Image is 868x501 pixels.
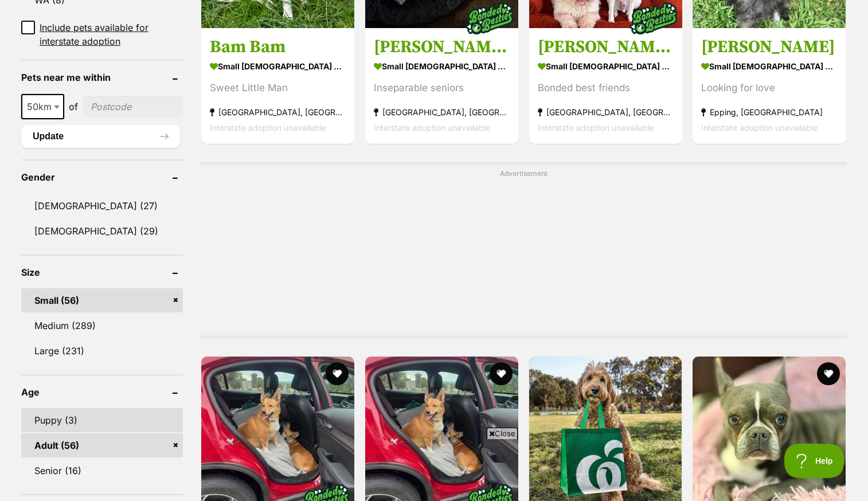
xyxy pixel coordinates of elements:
[374,123,490,132] span: Interstate adoption unavailable
[21,314,183,338] a: Medium (289)
[817,362,840,385] button: favourite
[21,459,183,483] a: Senior (16)
[225,444,643,495] iframe: Advertisement
[538,58,674,75] strong: small [DEMOGRAPHIC_DATA] Dog
[21,339,183,363] a: Large (231)
[21,387,183,397] header: Age
[245,183,801,327] iframe: Advertisement
[701,80,837,96] div: Looking for love
[21,219,183,243] a: [DEMOGRAPHIC_DATA] (29)
[210,104,346,120] strong: [GEOGRAPHIC_DATA], [GEOGRAPHIC_DATA]
[21,288,183,312] a: Small (56)
[538,104,674,120] strong: [GEOGRAPHIC_DATA], [GEOGRAPHIC_DATA]
[538,36,674,58] h3: [PERSON_NAME] and [PERSON_NAME]
[210,80,346,96] div: Sweet Little Man
[21,21,183,48] a: Include pets available for interstate adoption
[374,36,510,58] h3: [PERSON_NAME] and [PERSON_NAME]
[83,96,183,118] input: postcode
[490,362,513,385] button: favourite
[529,28,682,144] a: [PERSON_NAME] and [PERSON_NAME] small [DEMOGRAPHIC_DATA] Dog Bonded best friends [GEOGRAPHIC_DATA...
[374,58,510,75] strong: small [DEMOGRAPHIC_DATA] Dog
[69,100,78,113] span: of
[326,362,349,385] button: favourite
[21,125,180,148] button: Update
[210,58,346,75] strong: small [DEMOGRAPHIC_DATA] Dog
[701,36,837,58] h3: [PERSON_NAME]
[374,80,510,96] div: Inseparable seniors
[701,104,837,120] strong: Epping, [GEOGRAPHIC_DATA]
[21,433,183,457] a: Adult (56)
[21,72,183,83] header: Pets near me within
[40,21,183,48] span: Include pets available for interstate adoption
[538,80,674,96] div: Bonded best friends
[21,94,64,119] span: 50km
[21,267,183,277] header: Size
[201,28,354,144] a: Bam Bam small [DEMOGRAPHIC_DATA] Dog Sweet Little Man [GEOGRAPHIC_DATA], [GEOGRAPHIC_DATA] Inters...
[21,408,183,432] a: Puppy (3)
[374,104,510,120] strong: [GEOGRAPHIC_DATA], [GEOGRAPHIC_DATA]
[21,172,183,182] header: Gender
[365,28,518,144] a: [PERSON_NAME] and [PERSON_NAME] small [DEMOGRAPHIC_DATA] Dog Inseparable seniors [GEOGRAPHIC_DATA...
[784,444,845,478] iframe: Help Scout Beacon - Open
[538,123,654,132] span: Interstate adoption unavailable
[693,28,846,144] a: [PERSON_NAME] small [DEMOGRAPHIC_DATA] Dog Looking for love Epping, [GEOGRAPHIC_DATA] Interstate ...
[21,194,183,218] a: [DEMOGRAPHIC_DATA] (27)
[701,58,837,75] strong: small [DEMOGRAPHIC_DATA] Dog
[210,36,346,58] h3: Bam Bam
[701,123,818,132] span: Interstate adoption unavailable
[210,123,326,132] span: Interstate adoption unavailable
[487,428,518,439] span: Close
[22,99,63,115] span: 50km
[200,162,847,338] div: Advertisement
